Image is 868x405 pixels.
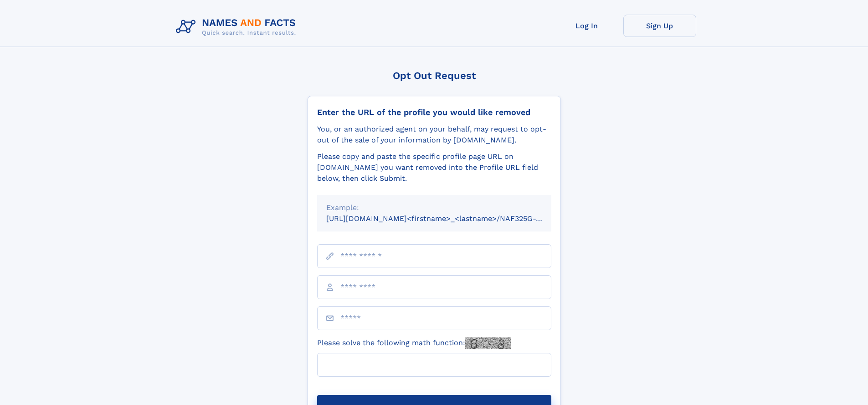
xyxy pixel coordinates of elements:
[317,107,551,117] div: Enter the URL of the profile you would like removed
[550,15,623,37] a: Log In
[623,15,696,37] a: Sign Up
[172,15,303,39] img: Logo Names and Facts
[326,202,542,213] div: Example:
[326,214,569,223] small: [URL][DOMAIN_NAME]<firstname>_<lastname>/NAF325G-xxxxxxxx
[317,337,511,349] label: Please solve the following math function:
[317,124,551,146] div: You, or an authorized agent on your behalf, may request to opt-out of the sale of your informatio...
[317,151,551,184] div: Please copy and paste the specific profile page URL on [DOMAIN_NAME] you want removed into the Pr...
[308,70,561,81] div: Opt Out Request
